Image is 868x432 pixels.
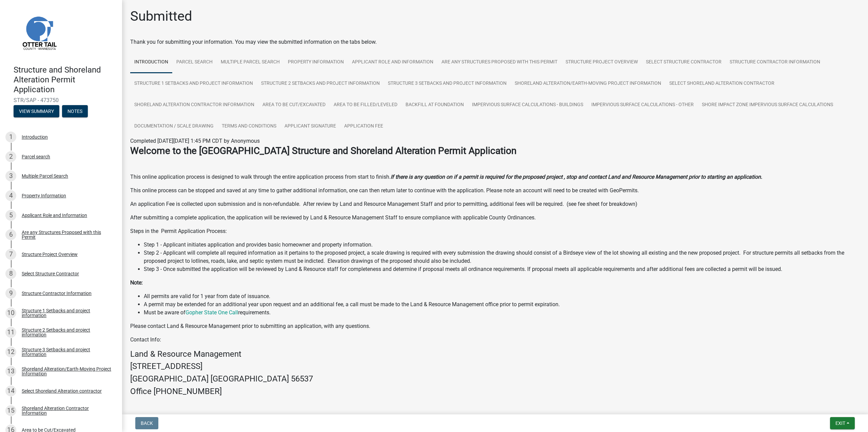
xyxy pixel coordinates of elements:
[401,94,468,116] a: Backfill at foundation
[5,190,16,201] div: 4
[5,288,16,299] div: 9
[5,210,16,221] div: 5
[22,174,68,178] div: Multiple Parcel Search
[5,366,16,377] div: 13
[130,73,257,95] a: Structure 1 Setbacks and project information
[14,105,59,117] button: View Summary
[22,213,87,218] div: Applicant Role and Information
[258,94,330,116] a: Area to be Cut/Excavated
[130,138,260,144] span: Completed [DATE][DATE] 1:45 PM CDT by Anonymous
[257,73,384,95] a: Structure 2 Setbacks and project information
[130,94,258,116] a: Shoreland Alteration Contractor Information
[130,52,172,73] a: Introduction
[830,417,855,429] button: Exit
[130,227,860,235] p: Steps in the Permit Application Process:
[22,271,79,276] div: Select Structure Contractor
[5,386,16,396] div: 14
[62,105,88,117] button: Notes
[141,420,153,426] span: Back
[5,308,16,318] div: 10
[135,417,158,429] button: Back
[14,7,64,58] img: Otter Tail County, Minnesota
[130,322,860,330] p: Please contact Land & Resource Management prior to submitting an application, with any questions.
[130,173,860,181] p: This online application process is designed to walk through the entire application process from s...
[144,241,860,249] li: Step 1 - Applicant initiates application and provides basic homeowner and property information.
[22,308,111,318] div: Structure 1 Setbacks and project information
[22,252,78,257] div: Structure Project Overview
[698,94,837,116] a: Shore Impact Zone Impervious Surface Calculations
[5,171,16,181] div: 3
[185,309,238,316] a: Gopher State One Call
[130,336,860,344] p: Contact Info:
[5,229,16,240] div: 6
[130,374,860,384] h4: [GEOGRAPHIC_DATA] [GEOGRAPHIC_DATA] 56537
[340,116,387,137] a: Application Fee
[14,109,59,115] wm-modal-confirm: Summary
[172,52,217,73] a: Parcel search
[22,291,92,296] div: Structure Contractor Information
[5,327,16,338] div: 11
[130,279,143,286] strong: Note:
[144,265,860,273] li: Step 3 - Once submitted the application will be reviewed by Land & Resource staff for completenes...
[144,300,860,309] li: A permit may be extended for an additional year upon request and an additional fee, a call must b...
[130,214,860,222] p: After submitting a complete application, the application will be reviewed by Land & Resource Mana...
[130,116,218,137] a: Documentation / Scale Drawing
[5,249,16,260] div: 7
[5,268,16,279] div: 8
[468,94,587,116] a: Impervious Surface Calculations - Buildings
[587,94,698,116] a: Impervious Surface Calculations - Other
[284,52,348,73] a: Property Information
[22,347,111,357] div: Structure 3 Setbacks and project information
[130,387,860,396] h4: Office [PHONE_NUMBER]
[22,230,111,239] div: Are any Structures Proposed with this Permit
[144,292,860,300] li: All permits are valid for 1 year from date of issuance.
[5,151,16,162] div: 2
[5,132,16,142] div: 1
[835,420,845,426] span: Exit
[14,97,108,103] span: STR/SAP - 473750
[5,405,16,416] div: 15
[22,193,66,198] div: Property Information
[665,73,778,95] a: Select Shoreland Alteration contractor
[384,73,511,95] a: Structure 3 Setbacks and project information
[22,135,48,139] div: Introduction
[22,367,111,376] div: Shoreland Alteration/Earth-Moving Project Information
[511,73,665,95] a: Shoreland Alteration/Earth-Moving Project Information
[437,52,561,73] a: Are any Structures Proposed with this Permit
[642,52,726,73] a: Select Structure Contractor
[130,200,860,208] p: An application Fee is collected upon submission and is non-refundable. After review by Land and R...
[22,406,111,415] div: Shoreland Alteration Contractor Information
[348,52,437,73] a: Applicant Role and Information
[130,38,860,46] div: Thank you for submitting your information. You may view the submitted information on the tabs below.
[280,116,340,137] a: Applicant Signature
[144,249,860,265] li: Step 2 - Applicant will complete all required information as it pertains to the proposed project,...
[726,52,824,73] a: Structure Contractor Information
[22,389,102,393] div: Select Shoreland Alteration contractor
[14,65,117,94] h4: Structure and Shoreland Alteration Permit Application
[22,154,50,159] div: Parcel search
[130,349,860,359] h4: Land & Resource Management
[130,361,860,371] h4: [STREET_ADDRESS]
[130,145,516,156] strong: Welcome to the [GEOGRAPHIC_DATA] Structure and Shoreland Alteration Permit Application
[62,109,88,115] wm-modal-confirm: Notes
[218,116,280,137] a: Terms and Conditions
[130,8,192,24] h1: Submitted
[561,52,642,73] a: Structure Project Overview
[130,186,860,195] p: This online process can be stopped and saved at any time to gather additional information, one ca...
[217,52,284,73] a: Multiple Parcel Search
[391,174,762,180] strong: If there is any question on if a permit is required for the proposed project , stop and contact L...
[144,309,860,317] li: Must be aware of requirements.
[330,94,401,116] a: Area to be Filled/Leveled
[22,328,111,337] div: Structure 2 Setbacks and project information
[5,347,16,357] div: 12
